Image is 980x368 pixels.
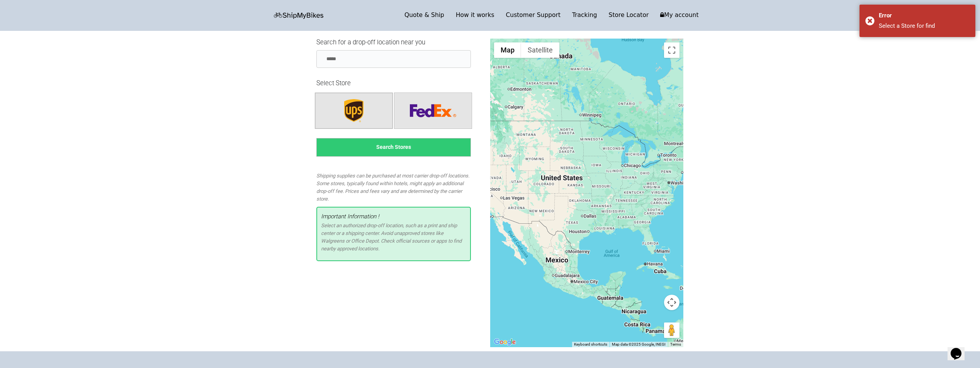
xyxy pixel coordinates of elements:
button: Toggle fullscreen view [664,42,679,58]
iframe: chat widget [948,337,972,360]
h4: Search for a drop-off location near you [316,39,471,46]
button: Drag Pegman onto the map to open Street View [664,322,679,338]
p: Shipping supplies can be purchased at most carrier drop-off locations. Some stores, typically fou... [316,172,471,203]
img: ups [340,95,367,126]
p: Select an authorized drop-off location, such as a print and ship center or a shipping center. Avo... [321,222,466,253]
span: Important Information ! [321,213,379,220]
img: letsbox [274,12,324,19]
div: Error [879,10,970,21]
a: Tracking [566,10,603,21]
button: Show satellite imagery [521,42,559,58]
button: Show street map [494,42,521,58]
button: Keyboard shortcuts [574,342,607,347]
a: Customer Support [500,10,567,21]
img: fedex [406,100,460,121]
button: Search Stores [316,138,471,157]
button: Map camera controls [664,295,679,310]
span: Map data ©2025 Google, INEGI [612,342,666,346]
img: Google [492,337,518,347]
a: Quote & Ship [399,10,450,21]
a: Terms [670,342,681,346]
a: Open this area in Google Maps (opens a new window) [492,337,518,347]
div: Select a Store for find [879,21,970,31]
h4: Select Store [316,79,471,87]
a: My account [654,10,704,21]
a: How it works [450,10,500,21]
a: Store Locator [603,10,655,21]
